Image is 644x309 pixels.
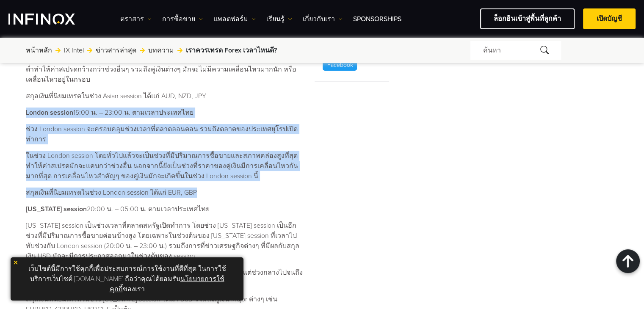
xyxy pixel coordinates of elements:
a: ข่าวสารล่าสุด [96,45,136,55]
a: เกี่ยวกับเรา [303,14,343,24]
p: ช่วง London session จะครอบคลุมช่วงเวลาที่ตลาดลอนดอน รวมถึงตลาดของประเทศยุโรปเปิดทำการ [26,124,304,144]
a: Sponsorships [353,14,401,24]
p: [US_STATE] session เป็นช่วงเวลาที่ตลาดสหรัฐเปิดทำการ โดยช่วง [US_STATE] session เป็นอีกช่วงที่มีป... [26,221,304,261]
a: Facebook [321,59,359,71]
img: arrow-right [140,48,145,53]
strong: London session [26,108,73,117]
img: arrow-right [177,48,182,53]
a: ล็อกอินเข้าสู่พื้นที่ลูกค้า [480,8,575,29]
p: เว็บไซต์นี้มีการใช้คุกกี้เพื่อประสบการณ์การใช้งานที่ดีที่สุด ในการใช้บริการเว็บไซต์ [DOMAIN_NAME]... [15,262,239,296]
a: INFINOX Logo [8,14,95,25]
a: แพลตฟอร์ม [213,14,256,24]
a: IX Intel [64,45,84,55]
p: สกุลเงินที่นิยมเทรดในช่วง London session ได้แก่ EUR, GBP [26,188,304,198]
img: yellow close icon [13,259,19,265]
a: หน้าหลัก [26,45,52,55]
span: เราควรเทรด Forex เวลาไหนดี? [186,45,277,55]
p: สกุลเงินที่นิยมเทรดในช่วง Asian session ได้แก่ AUD, NZD, JPY [26,91,304,101]
a: การซื้อขาย [162,14,203,24]
img: arrow-right [55,48,61,53]
a: บทความ [148,45,174,55]
p: Facebook [323,59,357,71]
img: arrow-right [87,48,92,53]
strong: [US_STATE] session [26,205,87,213]
p: 20:00 น. – 05:00 น. ตามเวลาประเทศไทย [26,204,304,214]
div: ค้นหา [470,41,561,60]
p: 15:00 น. – 23:00 น. ตามเวลาประเทศไทย [26,108,304,118]
a: เรียนรู้ [266,14,292,24]
p: พฤติกรรมของตลาด Forex ในช่วง Asian session โดยทั่วไปแล้วจะเป็นช่วงที่สภาพคล่องค่อนข้างต่ำทำให้ค่า... [26,54,304,85]
p: ในช่วง London session โดยทั่วไปแล้วจะเป็นช่วงที่มีปริมาณการซื้อขายและสภาพคล่องสูงที่สุด ทำให้ค่าส... [26,151,304,181]
a: ตราสาร [120,14,152,24]
a: เปิดบัญชี [583,8,636,29]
